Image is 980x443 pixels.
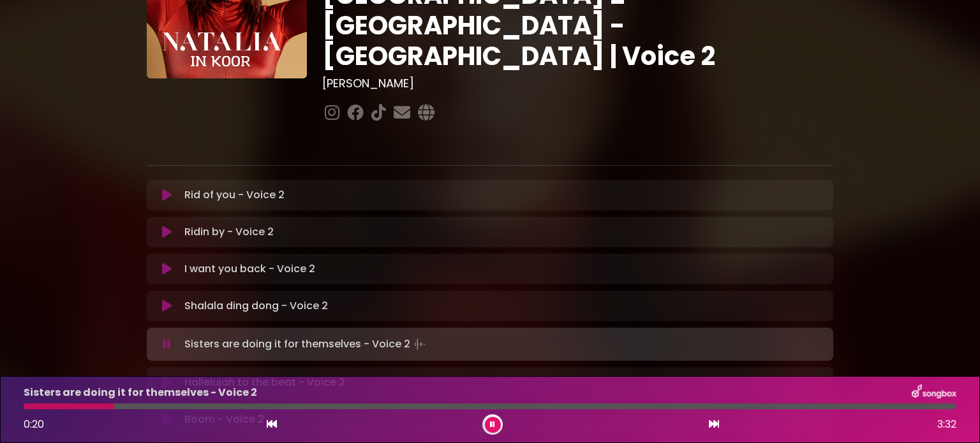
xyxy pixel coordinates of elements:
[184,335,428,353] p: Sisters are doing it for themselves - Voice 2
[184,298,328,314] p: Shalala ding dong - Voice 2
[937,417,956,432] span: 3:32
[184,261,315,277] p: I want you back - Voice 2
[912,384,956,401] img: songbox-logo-white.png
[24,417,44,432] span: 0:20
[322,76,833,91] h3: [PERSON_NAME]
[184,224,274,240] p: Ridin by - Voice 2
[410,335,428,353] img: waveform4.gif
[184,375,345,390] p: Hallelujah to the beat - Voice 2
[184,187,285,203] p: Rid of you - Voice 2
[24,385,257,400] p: Sisters are doing it for themselves - Voice 2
